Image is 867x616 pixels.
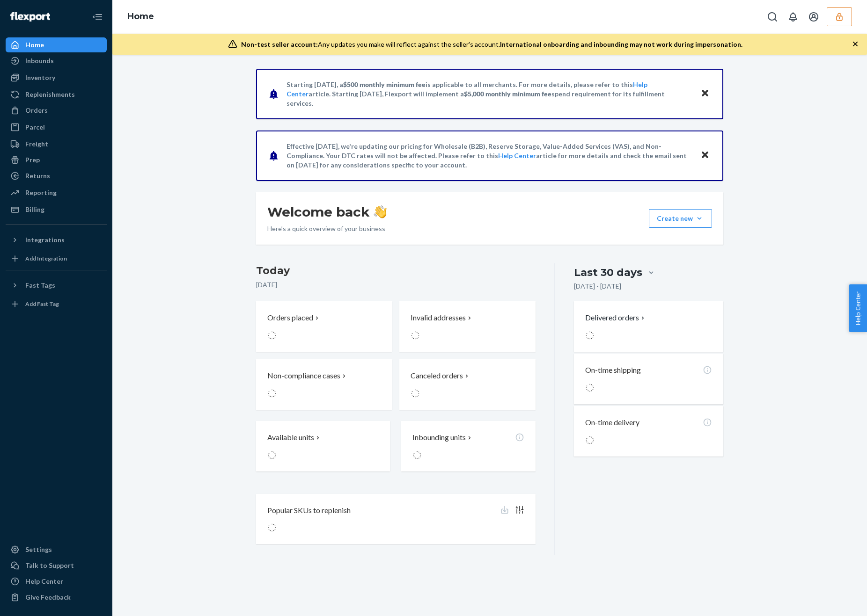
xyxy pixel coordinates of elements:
button: Canceled orders [399,359,535,410]
div: Settings [25,545,52,554]
div: Any updates you make will reflect against the seller's account. [241,40,742,49]
div: Parcel [25,123,45,132]
div: Fast Tags [25,281,55,290]
p: Non-compliance cases [267,370,340,381]
button: Fast Tags [6,278,107,293]
div: Orders [25,106,48,115]
a: Add Integration [6,251,107,266]
a: Returns [6,168,107,183]
div: Add Integration [25,254,67,262]
button: Integrations [6,232,107,247]
h1: Welcome back [267,203,387,220]
button: Help Center [849,284,867,332]
a: Help Center [6,574,107,589]
p: Invalid addresses [411,312,466,323]
a: Home [6,37,107,52]
button: Available units [256,421,390,471]
div: Billing [25,205,44,214]
span: $500 monthly minimum fee [343,80,426,88]
button: Close [699,87,711,101]
div: Home [25,40,44,50]
p: [DATE] - [DATE] [574,282,621,291]
div: Integrations [25,235,65,245]
button: Invalid addresses [399,301,535,352]
p: Here’s a quick overview of your business [267,224,387,233]
p: Available units [267,432,314,443]
div: Prep [25,155,40,165]
div: Freight [25,139,48,149]
a: Parcel [6,120,107,135]
div: Help Center [25,577,63,586]
span: International onboarding and inbounding may not work during impersonation. [500,40,742,48]
button: Close [699,149,711,162]
div: Inventory [25,73,55,82]
a: Freight [6,137,107,152]
button: Open Search Box [763,7,782,26]
p: Popular SKUs to replenish [267,505,351,516]
button: Create new [649,209,712,228]
p: [DATE] [256,280,536,290]
a: Orders [6,103,107,118]
a: Settings [6,542,107,557]
p: Starting [DATE], a is applicable to all merchants. For more details, please refer to this article... [287,80,691,108]
button: Inbounding units [401,421,535,471]
a: Reporting [6,185,107,200]
a: Add Fast Tag [6,297,107,312]
button: Close Navigation [88,7,107,26]
a: Billing [6,202,107,217]
button: Delivered orders [585,312,647,323]
a: Help Center [498,152,536,159]
button: Orders placed [256,301,392,352]
div: Returns [25,171,50,181]
p: Canceled orders [411,370,463,381]
span: $5,000 monthly minimum fee [464,90,551,98]
img: hand-wave emoji [374,205,387,218]
p: Effective [DATE], we're updating our pricing for Wholesale (B2B), Reserve Storage, Value-Added Se... [287,142,691,170]
a: Replenishments [6,87,107,102]
div: Inbounds [25,56,54,65]
p: On-time shipping [585,365,641,376]
div: Last 30 days [574,265,642,280]
a: Inventory [6,70,107,85]
ol: breadcrumbs [120,3,162,30]
div: Replenishments [25,90,75,99]
div: Give Feedback [25,593,71,602]
p: On-time delivery [585,417,639,428]
a: Home [127,11,154,22]
button: Open account menu [804,7,823,26]
span: Non-test seller account: [241,40,318,48]
p: Inbounding units [412,432,466,443]
div: Add Fast Tag [25,300,59,308]
button: Non-compliance cases [256,359,392,410]
p: Orders placed [267,312,313,323]
button: Give Feedback [6,590,107,605]
h3: Today [256,263,536,278]
a: Inbounds [6,53,107,68]
a: Prep [6,152,107,167]
div: Talk to Support [25,561,74,570]
a: Talk to Support [6,558,107,573]
button: Open notifications [784,7,802,26]
div: Reporting [25,188,57,197]
img: Flexport logo [10,12,50,22]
